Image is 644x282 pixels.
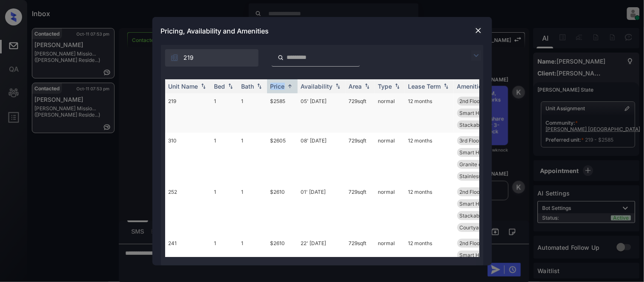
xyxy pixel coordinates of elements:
div: Unit Name [169,83,198,90]
div: Bath [242,83,254,90]
span: Smart Home Lock [460,201,503,207]
td: 08' [DATE] [298,133,346,184]
div: Availability [301,83,333,90]
span: Smart Home Lock [460,252,503,258]
img: icon-zuma [170,53,179,62]
span: Granite counter... [460,161,501,168]
td: 310 [165,133,211,184]
span: 3rd Floor [460,137,481,144]
img: sorting [363,83,371,89]
div: Bed [214,83,225,90]
td: normal [375,133,405,184]
img: sorting [393,83,402,89]
div: Type [378,83,392,90]
img: sorting [286,83,294,89]
td: 1 [238,184,267,235]
td: 1 [211,184,238,235]
span: 2nd Floor [460,189,482,195]
td: 1 [211,93,238,133]
td: 729 sqft [346,133,375,184]
td: 01' [DATE] [298,184,346,235]
span: 2nd Floor [460,98,482,104]
div: Amenities [457,83,486,90]
td: $2605 [267,133,298,184]
span: 2nd Floor [460,240,482,246]
span: Stainless Steel... [460,173,499,179]
td: normal [375,93,405,133]
img: icon-zuma [278,54,284,61]
td: 252 [165,184,211,235]
td: 729 sqft [346,93,375,133]
div: Price [270,83,285,90]
span: Smart Home Lock [460,149,503,156]
td: 12 months [405,184,454,235]
td: 219 [165,93,211,133]
div: Pricing, Availability and Amenities [152,17,492,45]
td: $2585 [267,93,298,133]
img: sorting [199,83,208,89]
span: Stackable washe... [460,122,505,128]
div: Lease Term [408,83,441,90]
img: sorting [255,83,264,89]
img: sorting [334,83,342,89]
td: 1 [238,93,267,133]
span: 219 [184,53,194,62]
img: close [474,26,483,35]
td: 05' [DATE] [298,93,346,133]
td: 12 months [405,133,454,184]
span: Smart Home Lock [460,110,503,116]
img: sorting [442,83,450,89]
img: sorting [226,83,235,89]
td: normal [375,184,405,235]
img: icon-zuma [471,50,481,61]
td: 1 [238,133,267,184]
span: Courtyard View [460,224,498,231]
td: 729 sqft [346,184,375,235]
span: Stackable washe... [460,212,505,219]
div: Area [349,83,362,90]
td: 1 [211,133,238,184]
td: 12 months [405,93,454,133]
td: $2610 [267,184,298,235]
